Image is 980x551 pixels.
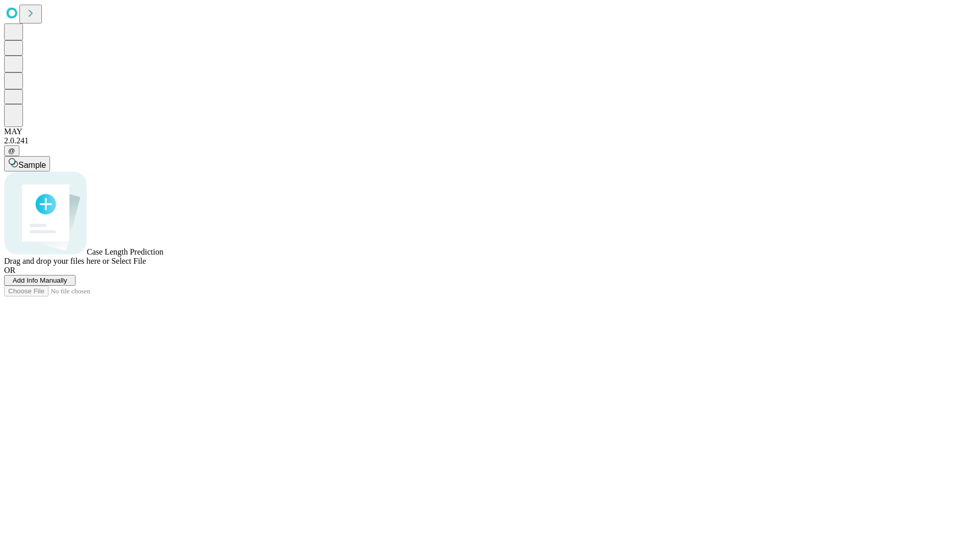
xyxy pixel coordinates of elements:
span: @ [8,147,15,155]
div: MAY [4,127,976,136]
span: Select File [111,257,146,265]
div: 2.0.241 [4,136,976,145]
span: Drag and drop your files here or [4,257,109,265]
span: Case Length Prediction [87,247,163,256]
button: @ [4,145,19,156]
span: Sample [18,161,46,169]
span: Add Info Manually [13,277,67,284]
button: Add Info Manually [4,275,76,286]
span: OR [4,266,15,274]
button: Sample [4,156,50,171]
